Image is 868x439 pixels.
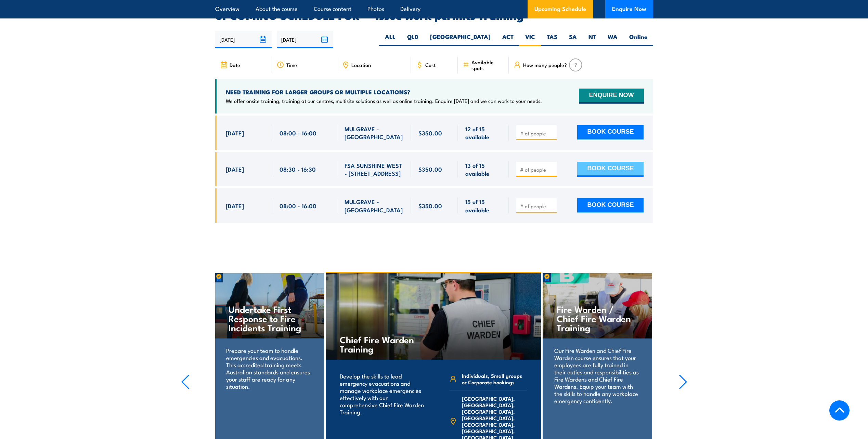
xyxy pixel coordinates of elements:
p: Prepare your team to handle emergencies and evacuations. This accredited training meets Australia... [226,347,312,390]
input: # of people [520,130,554,137]
h4: NEED TRAINING FOR LARGER GROUPS OR MULTIPLE LOCATIONS? [226,88,542,96]
span: [DATE] [226,202,244,210]
label: VIC [519,33,541,46]
h4: Chief Fire Warden Training [340,335,420,353]
span: Location [351,62,371,68]
h2: UPCOMING SCHEDULE FOR - "Issue work permits Training" [215,10,653,20]
p: We offer onsite training, training at our centres, multisite solutions as well as online training... [226,97,542,104]
span: 12 of 15 available [465,125,501,141]
span: FSA SUNSHINE WEST - [STREET_ADDRESS] [345,161,403,177]
span: Cost [425,62,436,68]
h4: Undertake First Response to Fire Incidents Training [229,304,310,332]
span: [DATE] [226,129,244,137]
input: # of people [520,203,554,210]
button: ENQUIRE NOW [579,89,644,104]
span: Date [230,62,240,68]
input: From date [215,31,272,48]
p: Develop the skills to lead emergency evacuations and manage workplace emergencies effectively wit... [340,372,424,415]
button: BOOK COURSE [577,162,644,177]
input: To date [277,31,333,48]
button: BOOK COURSE [577,198,644,213]
button: BOOK COURSE [577,125,644,140]
span: 15 of 15 available [465,198,501,214]
span: Available spots [471,59,504,71]
label: SA [563,33,583,46]
input: # of people [520,166,554,173]
label: ACT [496,33,519,46]
span: $350.00 [418,202,442,210]
span: Individuals, Small groups or Corporate bookings [462,372,527,385]
span: 13 of 15 available [465,161,501,177]
span: Time [286,62,297,68]
span: [DATE] [226,165,244,173]
span: How many people? [523,62,567,68]
label: WA [602,33,623,46]
span: 08:00 - 16:00 [280,129,316,137]
label: [GEOGRAPHIC_DATA] [424,33,496,46]
label: QLD [401,33,424,46]
h4: Fire Warden / Chief Fire Warden Training [557,304,638,332]
span: 08:00 - 16:00 [280,202,316,210]
label: TAS [541,33,563,46]
p: Our Fire Warden and Chief Fire Warden course ensures that your employees are fully trained in the... [554,347,640,404]
span: $350.00 [418,129,442,137]
span: MULGRAVE - [GEOGRAPHIC_DATA] [345,125,403,141]
label: Online [623,33,653,46]
label: ALL [379,33,401,46]
span: 08:30 - 16:30 [280,165,316,173]
label: NT [583,33,602,46]
span: $350.00 [418,165,442,173]
span: MULGRAVE - [GEOGRAPHIC_DATA] [345,198,403,214]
